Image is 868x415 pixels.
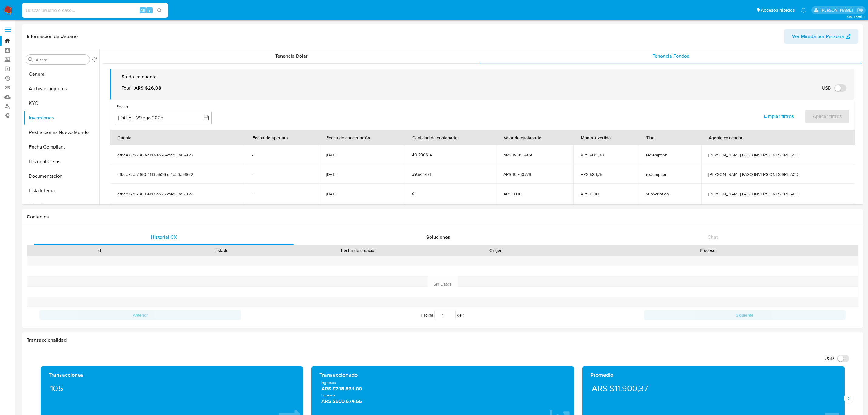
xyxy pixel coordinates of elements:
[42,247,156,253] div: Id
[22,6,168,14] input: Buscar usuario o caso...
[463,312,465,318] span: 1
[23,81,99,96] button: Archivos adjuntos
[23,67,99,81] button: General
[792,29,844,44] span: Ver Mirada por Persona
[23,198,99,213] button: Direcciones
[92,57,97,64] button: Volver al orden por defecto
[561,247,854,253] div: Proceso
[151,234,177,241] span: Historial CX
[140,7,145,13] span: Alt
[857,7,863,13] a: Salir
[39,310,241,320] button: Anterior
[23,183,99,198] button: Lista Interna
[23,96,99,111] button: KYC
[165,247,279,253] div: Estado
[27,214,858,220] h1: Contactos
[801,8,806,13] a: Notificaciones
[34,57,87,63] input: Buscar
[23,169,99,183] button: Documentación
[27,337,858,343] h1: Transaccionalidad
[149,7,150,13] span: s
[421,310,465,320] span: Página de
[23,140,99,154] button: Fecha Compliant
[287,247,430,253] div: Fecha de creación
[784,29,858,44] button: Ver Mirada por Persona
[23,111,99,125] button: Inversiones
[644,310,846,320] button: Siguiente
[426,234,450,241] span: Soluciones
[28,57,33,62] button: Buscar
[27,33,78,39] h1: Información de Usuario
[761,7,795,13] span: Accesos rápidos
[23,154,99,169] button: Historial Casos
[708,234,718,241] span: Chat
[23,125,99,140] button: Restricciones Nuevo Mundo
[821,7,855,13] p: andres.vilosio@mercadolibre.com
[153,6,166,15] button: search-icon
[439,247,553,253] div: Origen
